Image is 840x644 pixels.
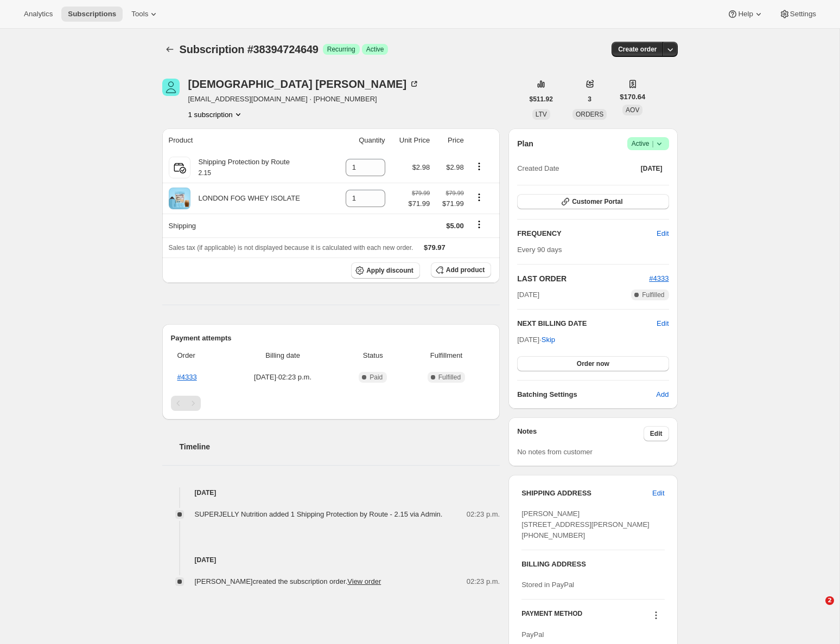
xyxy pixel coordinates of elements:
[433,128,467,152] th: Price
[180,441,500,452] h2: Timeline
[577,359,609,368] span: Order now
[644,426,669,441] button: Edit
[169,188,190,209] img: product img
[188,79,420,89] div: [DEMOGRAPHIC_DATA] [PERSON_NAME]
[738,10,753,18] span: Help
[517,336,555,344] span: [DATE] ·
[333,128,389,152] th: Quantity
[412,190,430,196] small: $79.99
[366,45,384,54] span: Active
[542,334,555,345] span: Skip
[517,448,593,456] span: No notes from customer
[446,222,464,230] span: $5.00
[656,389,669,400] span: Add
[470,160,488,172] button: Product actions
[657,228,669,239] span: Edit
[517,228,657,239] h2: FREQUENCY
[521,510,650,539] span: [PERSON_NAME] [STREET_ADDRESS][PERSON_NAME] [PHONE_NUMBER]
[431,262,491,278] button: Add product
[521,630,544,639] span: PayPal
[345,350,402,361] span: Status
[470,218,488,230] button: Shipping actions
[825,596,834,605] span: 2
[446,266,485,274] span: Add product
[424,243,446,252] span: $79.97
[773,7,823,22] button: Settings
[436,198,464,209] span: $71.99
[652,488,664,499] span: Edit
[162,487,500,498] h4: [DATE]
[649,274,669,282] a: #4333
[61,7,123,22] button: Subscriptions
[646,485,671,502] button: Edit
[188,94,420,105] span: [EMAIL_ADDRESS][DOMAIN_NAME] · [PHONE_NUMBER]
[517,163,559,174] span: Created Date
[467,509,500,520] span: 02:23 p.m.
[517,194,669,209] button: Customer Portal
[169,157,190,178] img: product img
[517,426,644,441] h3: Notes
[652,139,653,148] span: |
[171,344,225,368] th: Order
[535,331,562,349] button: Skip
[576,111,603,118] span: ORDERS
[438,373,461,382] span: Fulfilled
[657,318,669,329] span: Edit
[536,111,547,118] span: LTV
[24,10,53,18] span: Analytics
[17,7,59,22] button: Analytics
[199,169,211,177] small: 2.15
[408,198,430,209] span: $71.99
[588,95,591,104] span: 3
[517,289,539,300] span: [DATE]
[227,372,338,383] span: [DATE] · 02:23 p.m.
[366,266,413,275] span: Apply discount
[68,10,116,18] span: Subscriptions
[195,510,443,518] span: SUPERJELLY Nutrition added 1 Shipping Protection by Route - 2.15 via Admin.
[517,389,656,400] h6: Batching Settings
[125,7,166,22] button: Tools
[650,386,675,403] button: Add
[650,429,663,438] span: Edit
[618,45,657,54] span: Create order
[171,333,492,344] h2: Payment attempts
[790,10,816,18] span: Settings
[642,291,664,299] span: Fulfilled
[195,577,381,585] span: [PERSON_NAME] created the subscription order.
[517,318,657,329] h2: NEXT BILLING DATE
[650,225,675,242] button: Edit
[620,92,645,102] span: $170.64
[190,157,290,178] div: Shipping Protection by Route
[721,7,770,22] button: Help
[632,138,665,149] span: Active
[521,609,582,624] h3: PAYMENT METHOD
[162,555,500,565] h4: [DATE]
[523,92,559,107] button: $511.92
[408,350,485,361] span: Fulfillment
[351,262,420,279] button: Apply discount
[517,273,649,284] h2: LAST ORDER
[347,577,381,585] a: View order
[227,350,338,361] span: Billing date
[517,138,533,149] h2: Plan
[131,10,148,18] span: Tools
[626,106,639,114] span: AOV
[470,191,488,203] button: Product actions
[171,396,492,411] nav: Pagination
[162,128,333,152] th: Product
[641,164,663,173] span: [DATE]
[612,42,663,57] button: Create order
[446,190,464,196] small: $79.99
[517,246,562,254] span: Every 90 days
[521,581,574,589] span: Stored in PayPal
[162,214,333,237] th: Shipping
[412,163,430,171] span: $2.98
[521,488,652,499] h3: SHIPPING ADDRESS
[188,109,244,120] button: Product actions
[327,45,355,54] span: Recurring
[634,161,669,176] button: [DATE]
[446,163,464,171] span: $2.98
[370,373,383,382] span: Paid
[190,193,300,204] div: LONDON FOG WHEY ISOLATE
